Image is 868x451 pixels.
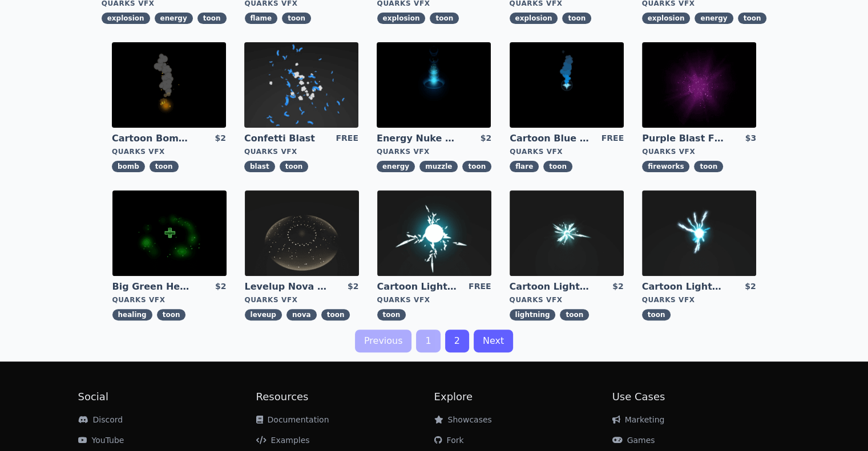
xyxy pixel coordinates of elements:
a: Cartoon Lightning Ball with Bloom [642,281,724,293]
div: Quarks VFX [245,295,359,304]
img: imgAlt [642,42,756,128]
a: Energy Nuke Muzzle Flash [377,132,459,145]
a: Levelup Nova Effect [245,281,327,293]
img: imgAlt [510,42,624,128]
span: toon [642,309,671,320]
span: explosion [102,13,150,24]
span: lightning [510,309,556,320]
div: Quarks VFX [377,295,491,304]
a: 2 [445,330,469,352]
img: imgAlt [377,190,491,276]
span: toon [738,13,767,24]
a: Examples [256,436,310,445]
a: Big Green Healing Effect [112,281,195,293]
span: toon [560,309,589,320]
h2: Use Cases [612,389,790,405]
a: 1 [416,330,440,352]
div: $2 [481,132,491,145]
span: toon [197,13,227,24]
span: toon [282,13,311,24]
a: YouTube [78,436,124,445]
div: Quarks VFX [112,295,227,304]
div: Quarks VFX [642,147,756,156]
span: toon [430,13,459,24]
div: Quarks VFX [377,147,491,156]
div: Quarks VFX [510,295,624,304]
span: toon [280,161,309,172]
span: toon [377,309,406,320]
a: Cartoon Blue Flare [510,132,592,145]
div: $2 [612,281,623,293]
div: FREE [336,132,358,145]
img: imgAlt [244,42,358,128]
div: $2 [215,132,225,145]
a: Discord [78,415,123,424]
img: imgAlt [642,190,756,276]
a: Confetti Blast [244,132,326,145]
div: FREE [601,132,624,145]
div: $2 [348,281,358,293]
span: energy [155,13,193,24]
a: Purple Blast Fireworks [642,132,724,145]
h2: Explore [434,389,612,405]
img: imgAlt [112,42,226,128]
div: FREE [469,281,491,293]
span: toon [562,13,591,24]
a: Cartoon Bomb Fuse [112,132,194,145]
h2: Resources [256,389,434,405]
span: energy [377,161,415,172]
span: flare [510,161,539,172]
a: Previous [355,330,412,352]
a: Marketing [612,415,665,424]
span: fireworks [642,161,689,172]
a: Next [474,330,513,352]
span: flame [245,13,278,24]
span: explosion [510,13,558,24]
a: Cartoon Lightning Ball [377,281,459,293]
a: Cartoon Lightning Ball Explosion [510,281,592,293]
span: explosion [642,13,691,24]
img: imgAlt [112,190,227,276]
span: muzzle [419,161,458,172]
span: explosion [377,13,426,24]
div: $2 [215,281,226,293]
span: healing [112,309,152,320]
img: imgAlt [510,190,624,276]
a: Games [612,436,655,445]
span: toon [694,161,723,172]
span: toon [321,309,350,320]
h2: Social [78,389,256,405]
div: Quarks VFX [112,147,226,156]
img: imgAlt [245,190,359,276]
span: nova [286,309,317,320]
span: bomb [112,161,145,172]
span: toon [543,161,572,172]
div: Quarks VFX [510,147,624,156]
span: leveup [245,309,282,320]
div: Quarks VFX [642,295,756,304]
a: Fork [434,436,464,445]
div: $2 [745,281,756,293]
a: Showcases [434,415,492,424]
span: toon [462,161,491,172]
span: toon [150,161,179,172]
div: $3 [745,132,756,145]
div: Quarks VFX [244,147,358,156]
span: toon [157,309,186,320]
img: imgAlt [377,42,491,128]
span: energy [695,13,733,24]
span: blast [244,161,275,172]
a: Documentation [256,415,329,424]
